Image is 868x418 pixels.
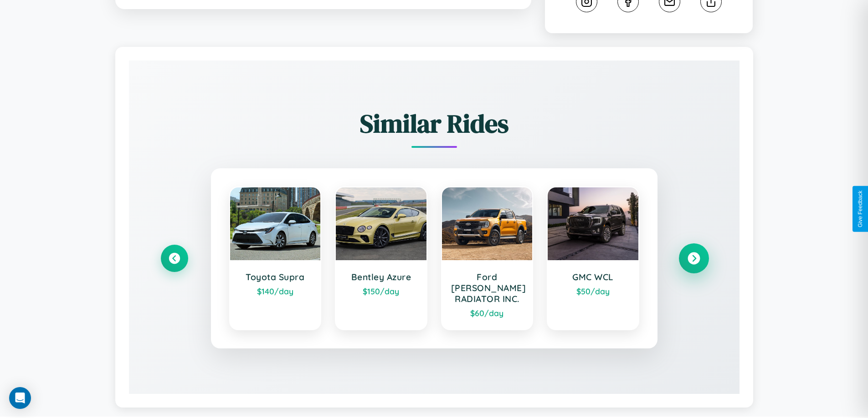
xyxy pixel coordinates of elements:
a: Toyota Supra$140/day [229,186,322,330]
h2: Similar Rides [161,106,708,141]
div: $ 140 /day [239,286,312,296]
h3: Ford [PERSON_NAME] RADIATOR INC. [451,272,524,304]
h3: Toyota Supra [239,272,312,282]
div: Open Intercom Messenger [9,387,31,409]
a: Ford [PERSON_NAME] RADIATOR INC.$60/day [441,186,534,330]
a: Bentley Azure$150/day [335,186,427,330]
div: $ 150 /day [345,286,417,296]
div: $ 50 /day [557,286,629,296]
div: Give Feedback [857,191,863,227]
div: $ 60 /day [451,308,524,318]
a: GMC WCL$50/day [547,186,639,330]
h3: GMC WCL [557,272,629,282]
h3: Bentley Azure [345,272,417,282]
